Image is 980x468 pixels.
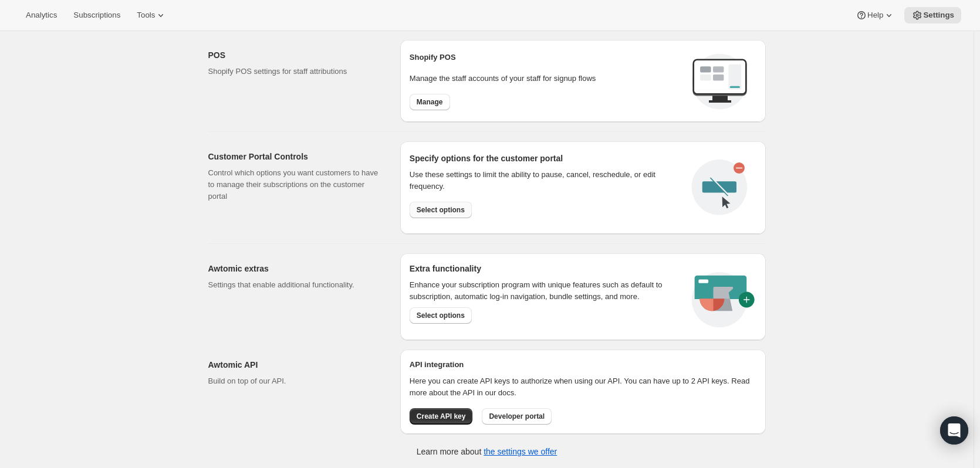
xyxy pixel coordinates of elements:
h2: Customer Portal Controls [208,151,381,162]
p: Enhance your subscription program with unique features such as default to subscription, automatic... [410,279,678,303]
button: Developer portal [482,408,552,425]
button: Manage [410,94,450,110]
button: Tools [130,7,174,23]
span: Settings [923,11,954,20]
h2: Specify options for the customer portal [410,152,682,164]
span: Subscriptions [73,11,120,20]
h2: API integration [410,359,756,371]
div: Use these settings to limit the ability to pause, cancel, reschedule, or edit frequency. [410,169,682,192]
p: Learn more about [417,446,557,457]
span: Manage [417,97,443,107]
h2: Shopify POS [410,52,682,63]
button: Create API key [410,408,473,425]
p: Manage the staff accounts of your staff for signup flows [410,73,682,84]
span: Select options [417,205,465,215]
button: Analytics [19,7,64,23]
p: Settings that enable additional functionality. [208,279,381,291]
button: Select options [410,307,472,324]
span: Create API key [417,412,466,421]
span: Help [867,11,883,20]
p: Control which options you want customers to have to manage their subscriptions on the customer po... [208,167,381,202]
button: Subscriptions [66,7,127,23]
h2: Extra functionality [410,263,481,274]
h2: Awtomic API [208,359,381,371]
span: Tools [137,11,155,20]
button: Select options [410,202,472,218]
p: Shopify POS settings for staff attributions [208,66,381,77]
p: Here you can create API keys to authorize when using our API. You can have up to 2 API keys. Read... [410,375,756,399]
h2: POS [208,49,381,61]
a: the settings we offer [484,447,557,456]
p: Build on top of our API. [208,375,381,387]
button: Settings [904,7,961,23]
div: Open Intercom Messenger [940,416,968,445]
span: Analytics [26,11,57,20]
span: Select options [417,311,465,320]
h2: Awtomic extras [208,263,381,274]
button: Help [849,7,902,23]
span: Developer portal [489,412,545,421]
